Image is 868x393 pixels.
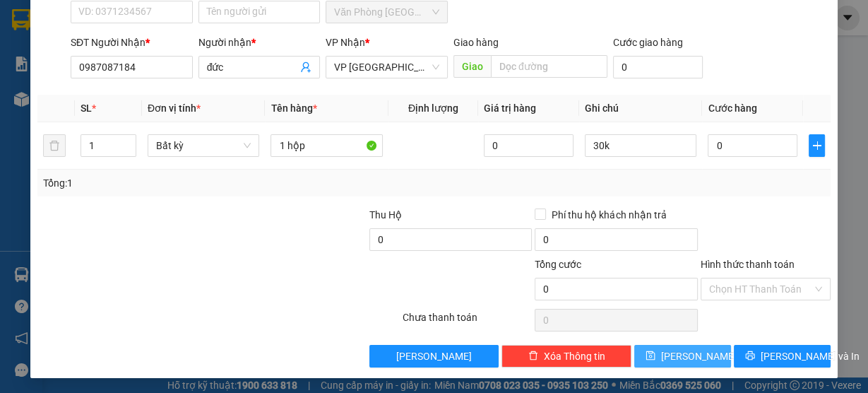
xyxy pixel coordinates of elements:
button: save[PERSON_NAME] [634,345,731,368]
div: Chưa thanh toán [401,310,534,334]
button: printer[PERSON_NAME] và In [734,345,831,368]
span: [PERSON_NAME] và In [761,348,860,364]
input: Cước giao hàng [613,56,703,78]
span: SL [81,102,92,114]
button: [PERSON_NAME] [369,345,499,368]
th: Ghi chú [579,95,703,122]
li: In ngày: 14:06 12/08 [7,105,163,124]
span: Phí thu hộ khách nhận trả [546,207,672,223]
span: Cước hàng [708,102,756,114]
input: VD: Bàn, Ghế [270,134,383,157]
input: Ghi Chú [585,134,697,157]
span: [PERSON_NAME] [396,348,472,364]
span: Xóa Thông tin [544,348,605,364]
span: Thu Hộ [369,209,402,221]
span: [PERSON_NAME] [661,348,737,364]
span: printer [745,351,755,362]
div: Người nhận [198,35,321,50]
li: Thảo Lan [7,85,163,105]
span: Giao hàng [453,37,499,48]
span: Bất kỳ [156,135,251,156]
input: Dọc đường [491,55,607,78]
label: Hình thức thanh toán [701,259,795,270]
div: Tổng: 1 [43,175,336,191]
span: user-add [300,61,311,73]
span: VP Nhận [326,37,365,48]
span: save [646,351,655,362]
div: SĐT Người Nhận [71,35,193,50]
span: Tên hàng [270,102,316,114]
button: deleteXóa Thông tin [501,345,631,368]
label: Cước giao hàng [613,37,683,48]
span: delete [528,351,538,362]
span: plus [809,140,824,151]
span: Giá trị hàng [484,102,536,114]
span: VP Bình Hòa [334,57,439,78]
button: delete [43,134,66,157]
span: Đơn vị tính [148,102,201,114]
span: Định lượng [408,102,458,114]
input: 0 [484,134,573,157]
button: plus [809,134,825,157]
span: Văn Phòng Sài Gòn [334,1,439,23]
span: Giao [453,55,491,78]
span: Tổng cước [535,259,581,270]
